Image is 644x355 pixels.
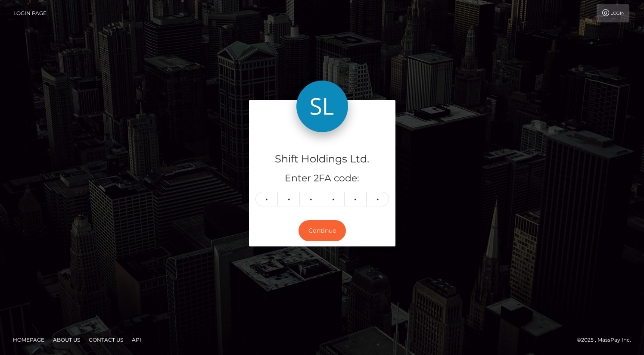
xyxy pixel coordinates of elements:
h4: Shift Holdings Ltd. [255,152,389,167]
div: © 2025 , MassPay Inc. [577,335,638,345]
img: Shift Holdings Ltd. [296,81,348,132]
a: Login [597,4,629,22]
button: Continue [299,220,346,241]
a: Homepage [9,333,48,346]
a: Contact Us [85,333,127,346]
a: Login Page [13,4,47,22]
a: API [128,333,145,346]
h5: Enter 2FA code: [255,172,389,185]
a: About Us [50,333,84,346]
